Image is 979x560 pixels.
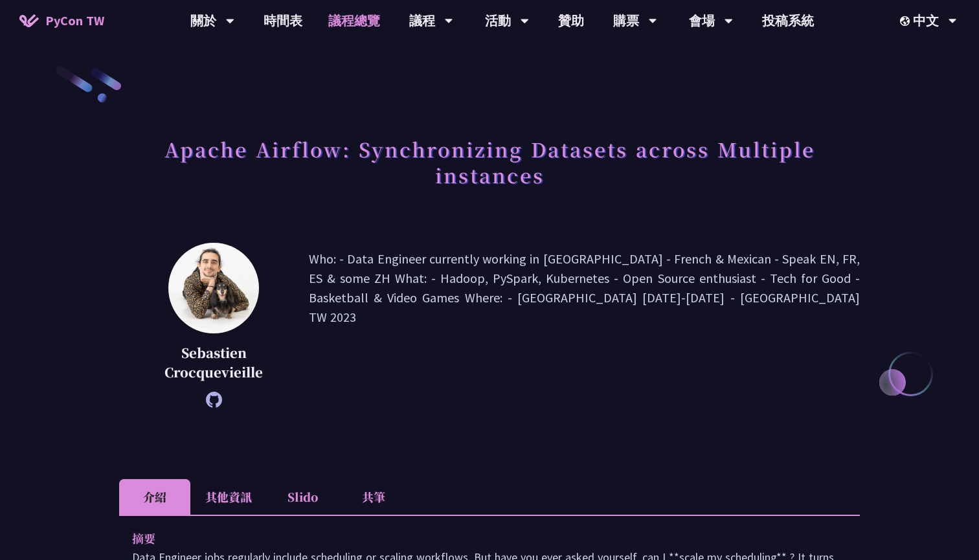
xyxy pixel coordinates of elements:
[900,16,913,26] img: Locale Icon
[119,129,860,194] h1: Apache Airflow: Synchronizing Datasets across Multiple instances
[168,243,259,333] img: Sebastien Crocquevieille
[6,5,117,37] a: PyCon TW
[338,479,409,515] li: 共筆
[132,529,821,548] p: 摘要
[119,479,190,515] li: 介紹
[45,11,104,30] span: PyCon TW
[152,343,276,382] p: Sebastien Crocquevieille
[190,479,267,515] li: 其他資訊
[267,479,338,515] li: Slido
[19,14,39,27] img: Home icon of PyCon TW 2025
[309,249,860,401] p: Who: - Data Engineer currently working in [GEOGRAPHIC_DATA] - French & Mexican - Speak EN, FR, ES...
